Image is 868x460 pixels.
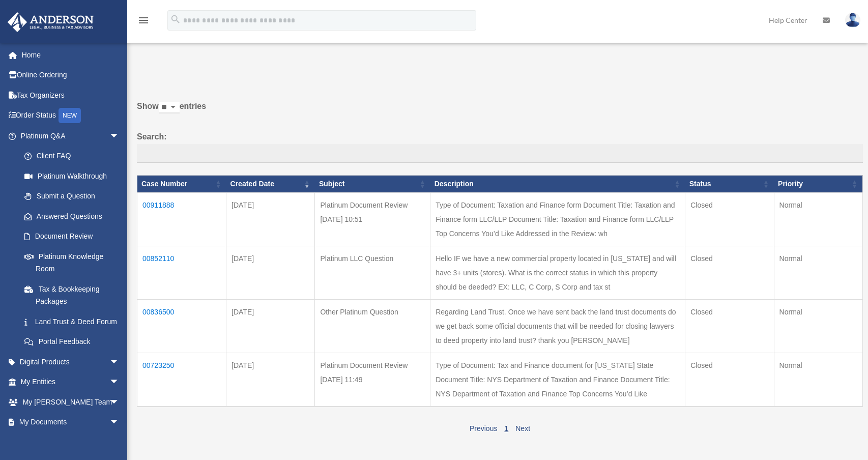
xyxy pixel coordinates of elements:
[7,372,135,392] a: My Entitiesarrow_drop_down
[315,176,430,193] th: Subject: activate to sort column ascending
[14,279,130,311] a: Tax & Bookkeeping Packages
[315,246,430,300] td: Platinum LLC Question
[137,246,226,300] td: 00852110
[226,246,315,300] td: [DATE]
[14,311,130,332] a: Land Trust & Deed Forum
[845,13,860,27] img: User Pic
[7,126,130,146] a: Platinum Q&Aarrow_drop_down
[774,176,862,193] th: Priority: activate to sort column ascending
[109,126,130,147] span: arrow_drop_down
[7,392,135,412] a: My [PERSON_NAME] Teamarrow_drop_down
[315,193,430,246] td: Platinum Document Review [DATE] 10:51
[774,353,862,407] td: Normal
[170,14,181,25] i: search
[430,176,685,193] th: Description: activate to sort column ascending
[470,424,497,433] a: Previous
[109,352,130,372] span: arrow_drop_down
[159,102,180,113] select: Showentries
[7,85,135,105] a: Tax Organizers
[137,176,226,193] th: Case Number: activate to sort column ascending
[137,130,863,163] label: Search:
[685,300,774,353] td: Closed
[14,332,130,352] a: Portal Feedback
[774,193,862,246] td: Normal
[14,206,125,226] a: Answered Questions
[430,300,685,353] td: Regarding Land Trust. Once we have sent back the land trust documents do we get back some officia...
[7,412,135,433] a: My Documentsarrow_drop_down
[137,353,226,407] td: 00723250
[226,353,315,407] td: [DATE]
[137,99,863,124] label: Show entries
[430,353,685,407] td: Type of Document: Tax and Finance document for [US_STATE] State Document Title: NYS Department of...
[7,105,135,126] a: Order StatusNEW
[504,424,508,433] a: 1
[14,226,130,247] a: Document Review
[774,300,862,353] td: Normal
[315,300,430,353] td: Other Platinum Question
[226,300,315,353] td: [DATE]
[430,193,685,246] td: Type of Document: Taxation and Finance form Document Title: Taxation and Finance form LLC/LLP Doc...
[14,246,130,279] a: Platinum Knowledge Room
[7,65,135,85] a: Online Ordering
[14,166,130,186] a: Platinum Walkthrough
[109,372,130,393] span: arrow_drop_down
[137,193,226,246] td: 00911888
[226,193,315,246] td: [DATE]
[515,424,530,433] a: Next
[59,108,81,123] div: NEW
[226,176,315,193] th: Created Date: activate to sort column ascending
[774,246,862,300] td: Normal
[14,186,130,207] a: Submit a Question
[137,18,150,26] a: menu
[109,412,130,433] span: arrow_drop_down
[315,353,430,407] td: Platinum Document Review [DATE] 11:49
[7,352,135,372] a: Digital Productsarrow_drop_down
[685,246,774,300] td: Closed
[430,246,685,300] td: Hello IF we have a new commercial property located in [US_STATE] and will have 3+ units (stores)....
[137,144,863,163] input: Search:
[137,14,150,26] i: menu
[5,12,97,32] img: Anderson Advisors Platinum Portal
[109,392,130,413] span: arrow_drop_down
[137,300,226,353] td: 00836500
[14,146,130,166] a: Client FAQ
[7,45,135,65] a: Home
[685,176,774,193] th: Status: activate to sort column ascending
[685,193,774,246] td: Closed
[685,353,774,407] td: Closed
